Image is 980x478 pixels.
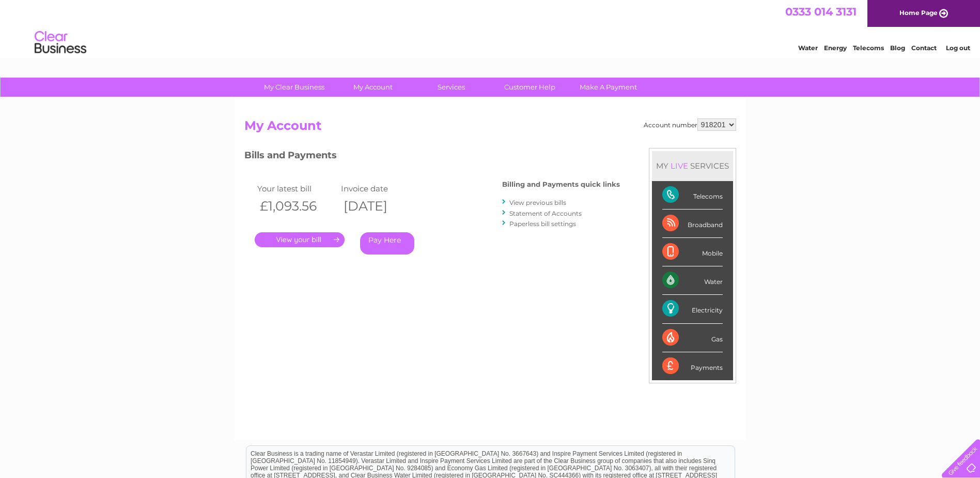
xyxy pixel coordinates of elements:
[255,232,345,247] a: .
[487,78,572,97] a: Customer Help
[246,6,735,50] div: Clear Business is a trading name of Verastar Limited (registered in [GEOGRAPHIC_DATA] No. 3667643...
[34,27,87,58] img: logo.png
[911,44,937,52] a: Contact
[502,181,620,188] h4: Billing and Payments quick links
[244,148,620,166] h3: Bills and Payments
[890,44,905,52] a: Blog
[652,151,733,181] div: MY SERVICES
[644,118,736,131] div: Account number
[662,352,723,380] div: Payments
[785,5,857,18] a: 0333 014 3131
[946,44,970,52] a: Log out
[255,182,339,196] td: Your latest bill
[798,44,818,52] a: Water
[330,78,415,97] a: My Account
[824,44,847,52] a: Energy
[338,182,423,196] td: Invoice date
[662,324,723,352] div: Gas
[662,181,723,210] div: Telecoms
[255,196,339,217] th: £1,093.56
[662,295,723,323] div: Electricity
[509,199,566,206] a: View previous bills
[662,266,723,295] div: Water
[566,78,651,97] a: Make A Payment
[668,161,690,171] div: LIVE
[409,78,494,97] a: Services
[360,232,414,255] a: Pay Here
[662,210,723,238] div: Broadband
[509,220,576,228] a: Paperless bill settings
[509,210,582,217] a: Statement of Accounts
[338,196,423,217] th: [DATE]
[244,118,736,138] h2: My Account
[662,238,723,266] div: Mobile
[252,78,337,97] a: My Clear Business
[853,44,884,52] a: Telecoms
